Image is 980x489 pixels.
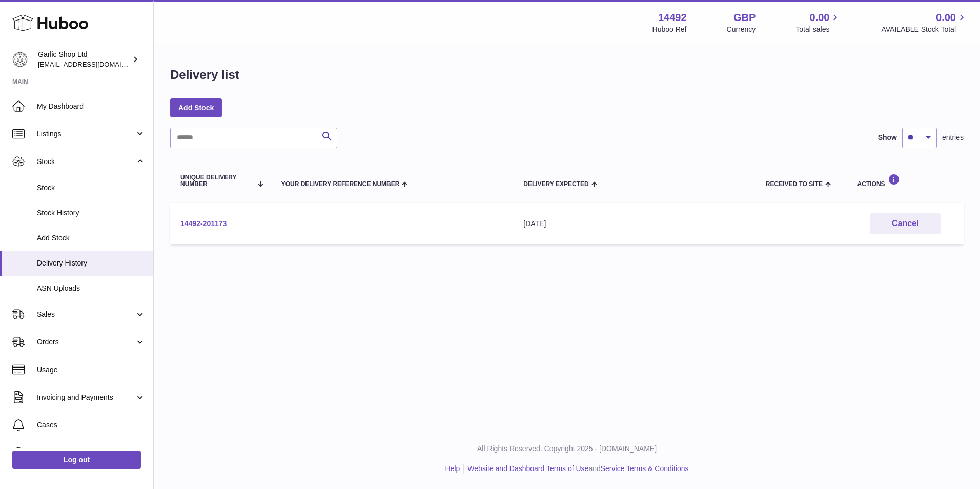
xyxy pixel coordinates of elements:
p: All Rights Reserved. Copyright 2025 - [DOMAIN_NAME] [162,444,972,454]
span: 0.00 [810,11,830,25]
li: and [464,464,688,474]
a: 14492-201173 [180,219,227,228]
a: Help [445,464,460,473]
div: [DATE] [523,219,745,229]
span: Stock History [37,208,146,218]
a: Website and Dashboard Terms of Use [467,464,588,473]
a: 0.00 Total sales [795,11,841,34]
span: Orders [37,337,135,347]
span: ASN Uploads [37,283,146,293]
span: Received to Site [766,181,823,188]
span: Usage [37,365,146,375]
a: Log out [12,451,141,469]
span: [EMAIL_ADDRESS][DOMAIN_NAME] [38,60,151,68]
strong: 14492 [658,11,687,25]
h1: Delivery list [170,67,239,83]
img: internalAdmin-14492@internal.huboo.com [12,52,28,67]
span: Total sales [795,25,841,34]
span: Sales [37,310,135,319]
span: Cases [37,420,146,430]
a: Add Stock [170,98,222,117]
span: 0.00 [936,11,956,25]
span: Stock [37,157,135,167]
span: Delivery History [37,258,146,268]
a: Service Terms & Conditions [601,464,689,473]
div: Huboo Ref [652,25,687,34]
div: Actions [857,174,953,188]
button: Cancel [870,213,941,234]
span: AVAILABLE Stock Total [881,25,968,34]
span: Listings [37,129,135,139]
span: Delivery Expected [523,181,588,188]
div: Currency [727,25,756,34]
div: Garlic Shop Ltd [38,50,130,69]
strong: GBP [733,11,756,25]
span: Your Delivery Reference Number [281,181,400,188]
a: 0.00 AVAILABLE Stock Total [881,11,968,34]
span: Unique Delivery Number [180,174,252,188]
span: Stock [37,183,146,193]
span: Add Stock [37,233,146,243]
label: Show [878,133,897,142]
span: Invoicing and Payments [37,393,135,402]
span: entries [942,133,964,142]
span: My Dashboard [37,101,146,111]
